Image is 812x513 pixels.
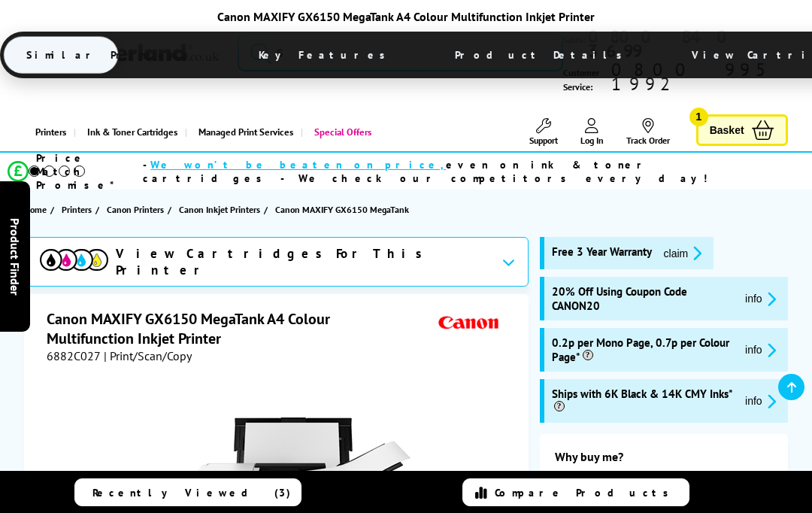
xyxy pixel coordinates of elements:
div: - even on ink & toner cartridges - We check our competitors every day! [143,158,772,185]
span: Canon MAXIFY GX6150 MegaTank [275,202,409,217]
div: Why buy me? [555,449,773,472]
span: We won’t be beaten on price, [150,158,446,172]
button: promo-description [741,290,780,308]
a: Printers [62,202,95,217]
a: Printers [24,113,74,151]
span: Canon Printers [107,202,164,217]
span: Similar Printers [4,37,220,73]
a: Track Order [626,118,670,146]
span: 1 [689,108,708,126]
a: Ink & Toner Cartridges [74,113,185,151]
span: Support [529,135,558,146]
span: Basket [710,120,744,141]
a: Canon MAXIFY GX6150 MegaTank [275,202,413,217]
a: Special Offers [301,113,379,151]
span: 20% Off Using Coupon Code CANON20 [552,284,734,313]
a: Canon Printers [107,202,168,217]
a: Canon Inkjet Printers [179,202,264,217]
span: Ink & Toner Cartridges [87,113,177,151]
span: 0.2p per Mono Page, 0.7p per Colour Page* [552,335,734,364]
button: promo-description [741,341,780,359]
button: promo-description [741,393,780,410]
a: Managed Print Services [185,113,301,151]
a: Compare Products [462,478,689,506]
span: Ships with 6K Black & 14K CMY Inks* [552,387,734,415]
button: promo-description [659,244,707,262]
a: Basket 1 [696,114,788,147]
a: Home [24,202,50,217]
span: Product Finder [8,218,23,296]
span: Canon Inkjet Printers [179,202,260,217]
span: Printers [62,202,92,217]
img: View Cartridges [40,249,108,270]
span: View Cartridges For This Printer [116,245,489,278]
h1: Canon MAXIFY GX6150 MegaTank A4 Colour Multifunction Inkjet Printer [47,309,434,348]
span: Customer Service: [563,62,788,94]
span: Log In [580,135,604,146]
span: Free 3 Year Warranty [552,244,652,262]
a: Recently Viewed (3) [74,478,301,506]
span: Price Match Promise* [36,151,143,192]
span: Home [24,202,47,217]
a: Support [529,118,558,146]
span: Recently Viewed (3) [92,486,291,499]
span: Product Details [432,37,653,73]
a: Log In [580,118,604,146]
img: Canon [435,309,504,337]
span: Key Features [236,37,416,73]
span: Compare Products [495,486,677,499]
span: 6882C027 [47,348,101,363]
span: | Print/Scan/Copy [104,348,192,363]
li: modal_Promise [8,158,773,184]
